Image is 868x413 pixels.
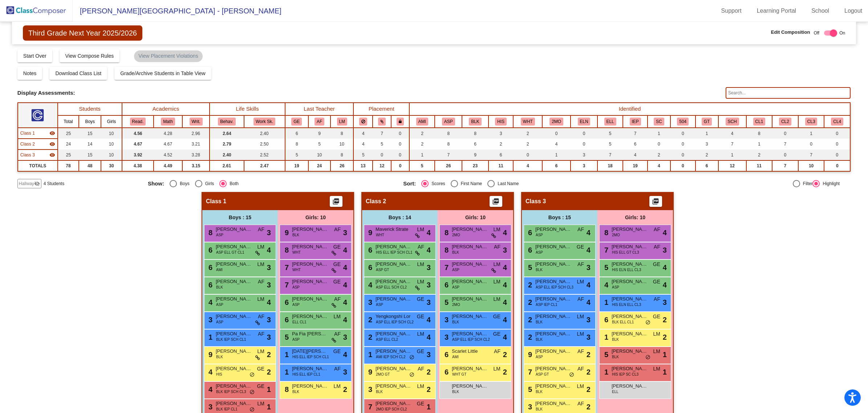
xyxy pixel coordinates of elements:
[391,160,409,171] td: 0
[216,226,252,233] span: [PERSON_NAME]
[542,139,571,150] td: 4
[663,245,667,255] span: 3
[122,103,210,115] th: Academics
[571,160,597,171] td: 3
[114,67,211,80] button: Grade/Archive Students in Table View
[670,150,695,160] td: 0
[435,139,462,150] td: 8
[571,128,597,139] td: 0
[292,232,299,238] span: BLK
[462,128,488,139] td: 8
[695,139,718,150] td: 3
[207,246,212,254] span: 6
[308,128,330,139] td: 9
[391,115,409,128] th: Keep with teacher
[597,150,623,160] td: 7
[772,115,798,128] th: Cluster 2
[623,115,647,128] th: Individualized Education Plan
[814,30,819,36] span: Off
[670,128,695,139] td: 0
[670,160,695,171] td: 0
[718,115,746,128] th: Speech
[58,103,122,115] th: Students
[612,243,648,250] span: [PERSON_NAME] Tigre
[353,150,373,160] td: 5
[549,118,563,126] button: 2MO
[18,128,58,139] td: Hidden teacher - No Class Name
[202,180,214,187] div: Girls
[101,150,122,160] td: 10
[670,139,695,150] td: 0
[753,118,766,126] button: CL1
[122,160,154,171] td: 4.38
[373,128,391,139] td: 7
[409,150,435,160] td: 1
[542,128,571,139] td: 0
[798,139,824,150] td: 0
[495,118,507,126] button: HIS
[343,245,347,255] span: 4
[206,198,226,205] span: Class 1
[376,243,412,250] span: [PERSON_NAME]
[435,115,462,128] th: Asian/Pacific Islander
[122,128,154,139] td: 4.56
[190,118,203,126] button: Writ.
[488,115,513,128] th: Hispanic
[839,5,868,17] a: Logout
[648,139,670,150] td: 0
[34,181,40,187] mat-icon: visibility_off
[443,229,449,237] span: 8
[210,128,244,139] td: 2.64
[623,150,647,160] td: 4
[513,115,542,128] th: White
[49,141,55,147] mat-icon: visibility
[695,115,718,128] th: Gifted and Talented
[79,150,101,160] td: 15
[831,118,843,126] button: CL4
[218,118,235,126] button: Behav.
[452,232,460,238] span: 2MO
[718,139,746,150] td: 7
[429,180,445,187] div: Scores
[751,5,802,17] a: Learning Portal
[373,150,391,160] td: 0
[257,243,264,251] span: LM
[391,139,409,150] td: 0
[366,198,386,205] span: Class 2
[58,139,79,150] td: 24
[283,246,289,254] span: 8
[285,115,308,128] th: Gillian Esping
[376,226,412,233] span: Maverick Strate
[148,180,398,187] mat-radio-group: Select an option
[577,226,584,233] span: AF
[597,139,623,150] td: 5
[824,139,850,150] td: 0
[55,70,101,76] span: Download Class List
[23,70,37,76] span: Notes
[373,139,391,150] td: 5
[798,128,824,139] td: 1
[73,5,281,17] span: [PERSON_NAME][GEOGRAPHIC_DATA] - [PERSON_NAME]
[58,150,79,160] td: 25
[18,150,58,160] td: Hidden teacher - No Class Name
[597,210,673,225] div: Girls: 10
[612,226,648,233] span: [PERSON_NAME]
[695,160,718,171] td: 6
[612,232,620,238] span: 2MO
[210,160,244,171] td: 2.61
[417,226,424,233] span: LM
[458,180,482,187] div: First Name
[376,250,413,255] span: HIS ELL IEP SCH CL1
[391,150,409,160] td: 0
[278,210,353,225] div: Girls: 10
[535,243,572,250] span: [PERSON_NAME] Lo
[130,118,146,126] button: Read.
[353,139,373,150] td: 4
[244,128,285,139] td: 2.40
[798,150,824,160] td: 7
[488,139,513,150] td: 2
[503,245,507,255] span: 3
[134,50,202,62] mat-chip: View Placement Violations
[746,160,772,171] td: 11
[526,198,546,205] span: Class 3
